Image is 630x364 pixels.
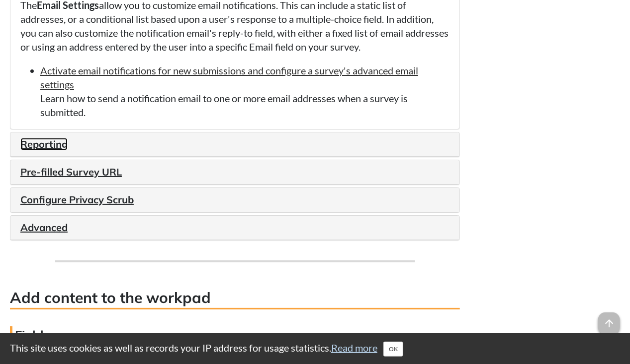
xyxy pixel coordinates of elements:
h4: Fields [10,326,460,344]
a: Activate email notifications for new submissions and configure a survey's advanced email settings [40,64,418,90]
li: Learn how to send a notification email to one or more email addresses when a survey is submitted. [40,63,450,119]
a: arrow_upward [598,313,620,325]
a: Advanced [20,221,68,234]
a: Read more [331,342,377,354]
a: Pre-filled Survey URL [20,166,122,178]
a: Configure Privacy Scrub [20,193,134,206]
span: arrow_upward [598,312,620,334]
h3: Add content to the workpad [10,287,460,309]
button: Close [383,342,403,357]
a: Reporting [20,138,68,150]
